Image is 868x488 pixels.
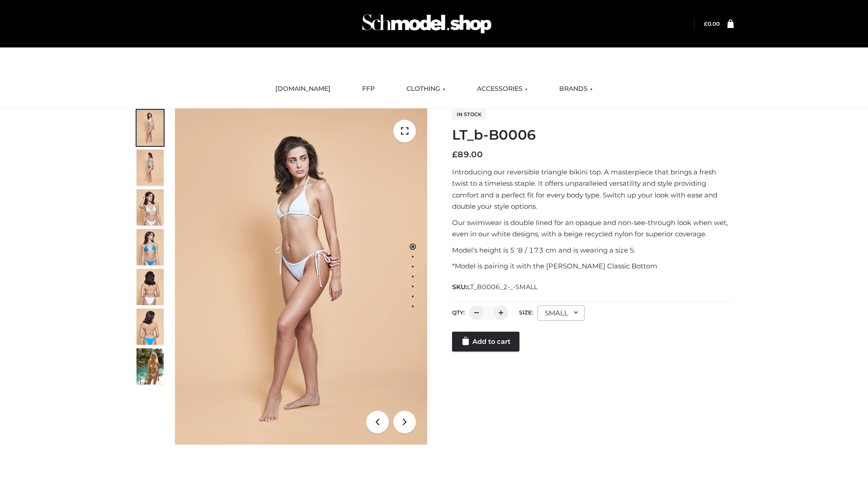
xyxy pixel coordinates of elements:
a: CLOTHING [400,79,452,99]
bdi: 89.00 [452,150,483,160]
img: ArielClassicBikiniTop_CloudNine_AzureSky_OW114ECO_7-scaled.jpg [137,269,164,305]
bdi: 0.00 [704,20,720,27]
a: £0.00 [704,20,720,27]
img: Arieltop_CloudNine_AzureSky2.jpg [137,348,164,385]
label: QTY: [452,309,465,316]
label: Size: [519,309,533,316]
img: ArielClassicBikiniTop_CloudNine_AzureSky_OW114ECO_4-scaled.jpg [137,229,164,265]
a: [DOMAIN_NAME] [269,79,337,99]
span: £ [704,20,708,27]
a: BRANDS [552,79,599,99]
p: Model’s height is 5 ‘8 / 173 cm and is wearing a size S. [452,244,734,256]
img: ArielClassicBikiniTop_CloudNine_AzureSky_OW114ECO_3-scaled.jpg [137,189,164,225]
img: ArielClassicBikiniTop_CloudNine_AzureSky_OW114ECO_1 [175,108,427,445]
img: Schmodel Admin 964 [359,6,495,42]
p: Our swimwear is double lined for an opaque and non-see-through look when wet, even in our white d... [452,217,734,240]
img: ArielClassicBikiniTop_CloudNine_AzureSky_OW114ECO_1-scaled.jpg [137,110,164,146]
a: FFP [355,79,382,99]
span: In stock [452,109,486,120]
div: SMALL [538,305,585,321]
img: ArielClassicBikiniTop_CloudNine_AzureSky_OW114ECO_8-scaled.jpg [137,309,164,345]
h1: LT_b-B0006 [452,127,734,143]
span: SKU: [452,282,538,292]
p: *Model is pairing it with the [PERSON_NAME] Classic Bottom [452,260,734,272]
p: Introducing our reversible triangle bikini top. A masterpiece that brings a fresh twist to a time... [452,166,734,212]
img: ArielClassicBikiniTop_CloudNine_AzureSky_OW114ECO_2-scaled.jpg [137,150,164,186]
span: £ [452,150,458,160]
a: Add to cart [452,332,519,352]
a: ACCESSORIES [470,79,534,99]
span: LT_B0006_2-_-SMALL [467,283,538,291]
